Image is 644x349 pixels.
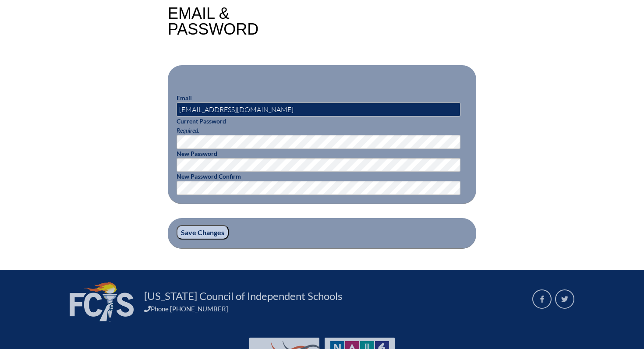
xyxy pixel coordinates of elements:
label: Current Password [177,117,226,125]
h1: Email & Password [168,6,258,37]
div: Phone [PHONE_NUMBER] [144,305,522,313]
label: Email [177,94,192,102]
label: New Password Confirm [177,173,241,180]
img: FCIS_logo_white [70,282,134,321]
input: Save Changes [177,225,229,240]
span: Required. [177,127,199,134]
label: New Password [177,150,217,157]
a: [US_STATE] Council of Independent Schools [141,289,346,303]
